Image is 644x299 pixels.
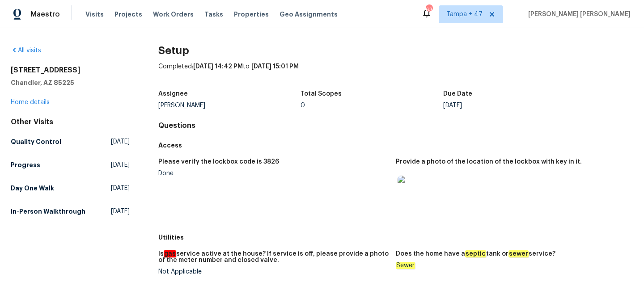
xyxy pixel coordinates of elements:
[426,5,432,14] div: 636
[11,157,130,173] a: Progress[DATE]
[396,251,555,257] h5: Does the home have a tank or service?
[11,203,130,219] a: In-Person Walkthrough[DATE]
[158,62,633,85] div: Completed: to
[11,134,130,150] a: Quality Control[DATE]
[114,10,142,19] span: Projects
[11,78,130,87] h5: Chandler, AZ 85225
[158,251,389,263] h5: Is service active at the house? If service is off, please provide a photo of the meter number and...
[111,137,130,146] span: [DATE]
[11,207,85,216] h5: In-Person Walkthrough
[111,184,130,193] span: [DATE]
[158,91,188,97] h5: Assignee
[11,99,50,105] a: Home details
[251,63,299,70] span: [DATE] 15:01 PM
[234,10,269,19] span: Properties
[85,10,104,19] span: Visits
[443,102,586,109] div: [DATE]
[11,118,130,126] div: Other Visits
[396,159,582,165] h5: Provide a photo of the location of the lockbox with key in it.
[465,250,486,257] em: septic
[158,102,301,109] div: [PERSON_NAME]
[11,47,41,54] a: All visits
[158,141,633,150] h5: Access
[158,121,633,130] h4: Questions
[280,10,338,19] span: Geo Assignments
[158,170,389,177] div: Done
[111,160,130,169] span: [DATE]
[11,180,130,196] a: Day One Walk[DATE]
[508,250,529,257] em: sewer
[158,46,633,55] h2: Setup
[11,137,61,146] h5: Quality Control
[11,184,54,193] h5: Day One Walk
[193,63,243,70] span: [DATE] 14:42 PM
[301,91,342,97] h5: Total Scopes
[158,159,279,165] h5: Please verify the lockbox code is 3826
[11,66,130,75] h2: [STREET_ADDRESS]
[11,160,40,169] h5: Progress
[158,269,389,275] div: Not Applicable
[396,262,415,269] em: Sewer
[443,91,472,97] h5: Due Date
[153,10,194,19] span: Work Orders
[525,10,631,19] span: [PERSON_NAME] [PERSON_NAME]
[204,11,223,17] span: Tasks
[301,102,443,109] div: 0
[30,10,60,19] span: Maestro
[158,233,633,242] h5: Utilities
[446,10,483,19] span: Tampa + 47
[164,250,176,257] em: gas
[111,207,130,216] span: [DATE]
